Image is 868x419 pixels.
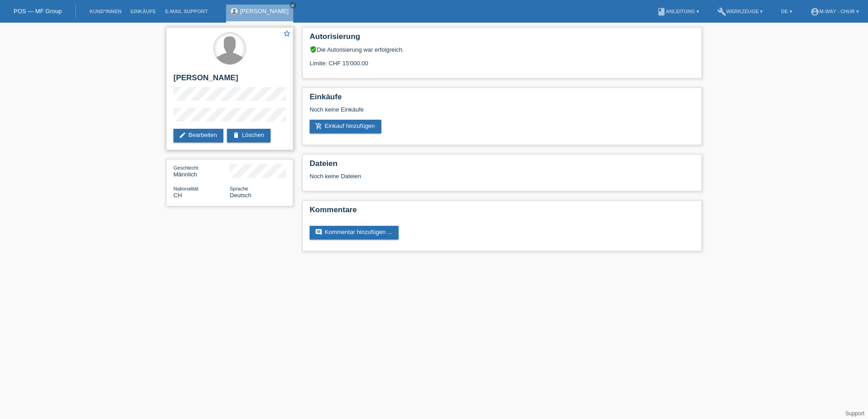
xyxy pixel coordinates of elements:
[14,8,62,15] a: POS — MF Group
[310,106,695,120] div: Noch keine Einkäufe
[230,186,248,191] span: Sprache
[310,93,695,106] h2: Einkäufe
[290,2,296,9] a: close
[283,29,291,39] a: star_border
[291,3,295,8] i: close
[283,29,291,38] i: star_border
[173,164,230,178] div: Männlich
[310,173,587,180] div: Noch keine Dateien
[232,132,240,139] i: delete
[310,226,399,239] a: commentKommentar hinzufügen ...
[173,129,223,142] a: editBearbeiten
[173,73,286,87] h2: [PERSON_NAME]
[85,9,126,14] a: Kund*innen
[310,205,695,219] h2: Kommentare
[315,122,322,130] i: add_shopping_cart
[126,9,160,14] a: Einkäufe
[713,9,768,14] a: buildWerkzeuge ▾
[652,9,704,14] a: bookAnleitung ▾
[657,7,666,16] i: book
[806,9,863,14] a: account_circlem-way - Chur ▾
[230,192,252,199] span: Deutsch
[776,9,796,14] a: DE ▾
[173,186,198,191] span: Nationalität
[310,46,695,53] div: Die Autorisierung war erfolgreich.
[810,7,819,16] i: account_circle
[240,8,289,15] a: [PERSON_NAME]
[845,410,864,417] a: Support
[173,165,198,171] span: Geschlecht
[717,7,726,16] i: build
[310,159,695,173] h2: Dateien
[173,192,182,199] span: Schweiz
[179,132,186,139] i: edit
[310,120,381,133] a: add_shopping_cartEinkauf hinzufügen
[227,129,271,142] a: deleteLöschen
[310,46,317,53] i: verified_user
[310,32,695,46] h2: Autorisierung
[161,9,212,14] a: E-Mail Support
[315,229,322,236] i: comment
[310,53,695,67] div: Limite: CHF 15'000.00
